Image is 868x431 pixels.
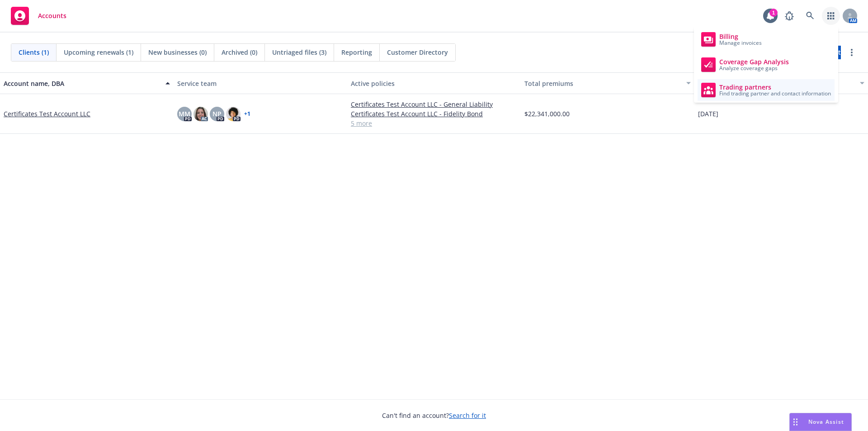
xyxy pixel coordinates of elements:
[38,12,66,19] span: Accounts
[148,47,207,57] span: New businesses (0)
[449,411,486,420] a: Search for it
[698,109,718,118] span: [DATE]
[719,40,762,46] span: Manage invoices
[719,66,789,71] span: Analyze coverage gaps
[524,109,570,118] span: $22,341,000.00
[19,47,49,57] span: Clients (1)
[719,91,831,96] span: Find trading partner and contact information
[4,109,90,118] a: Certificates Test Account LLC
[351,118,517,128] a: 5 more
[351,99,517,109] a: Certificates Test Account LLC - General Liability
[177,79,344,88] div: Service team
[698,28,835,50] a: Billing
[521,72,694,94] button: Total premiums
[387,47,448,57] span: Customer Directory
[64,47,133,57] span: Upcoming renewals (1)
[351,109,517,118] a: Certificates Test Account LLC - Fidelity Bond
[789,413,852,431] button: Nova Assist
[719,84,831,91] span: Trading partners
[719,33,762,40] span: Billing
[790,413,801,431] div: Drag to move
[4,79,160,88] div: Account name, DBA
[698,79,835,101] a: Trading partners
[341,47,372,57] span: Reporting
[808,418,844,426] span: Nova Assist
[719,58,789,66] span: Coverage Gap Analysis
[351,79,517,88] div: Active policies
[801,7,819,25] a: Search
[769,9,778,17] div: 1
[222,47,257,57] span: Archived (0)
[780,7,798,25] a: Report a Bug
[822,7,840,25] a: Switch app
[174,72,347,94] button: Service team
[382,411,486,420] span: Can't find an account?
[212,109,222,118] span: NP
[179,109,190,118] span: MM
[226,107,241,121] img: photo
[7,3,70,28] a: Accounts
[193,107,208,121] img: photo
[244,111,250,117] a: + 1
[698,54,835,76] a: Coverage Gap Analysis
[347,72,521,94] button: Active policies
[524,79,681,88] div: Total premiums
[272,47,326,57] span: Untriaged files (3)
[846,47,857,58] a: more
